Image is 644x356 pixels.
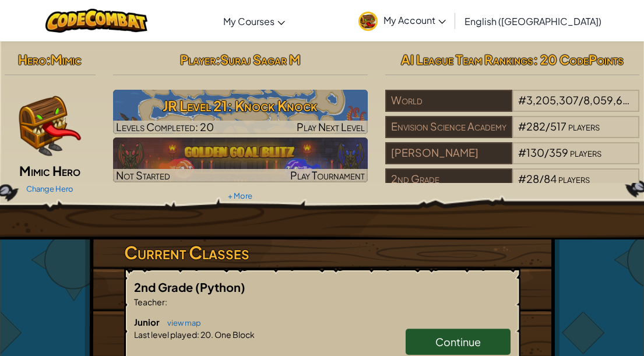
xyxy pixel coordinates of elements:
span: (Python) [195,280,245,294]
a: + More [228,191,252,200]
span: Hero [18,51,46,68]
span: Mimic Hero [19,163,80,179]
span: players [558,172,590,185]
div: Envision Science Academy [385,116,512,138]
span: My Account [383,14,446,26]
img: JR Level 21: Knock Knock [113,90,368,134]
span: : [216,51,220,68]
div: [PERSON_NAME] [385,142,512,164]
span: : [165,297,167,307]
span: 3,205,307 [526,93,579,107]
span: : 20 CodePoints [533,51,624,68]
a: World#3,205,307/8,059,642players [385,101,640,114]
a: Not StartedPlay Tournament [113,138,368,182]
span: Not Started [116,168,170,182]
span: # [518,93,526,107]
div: 2nd Grade [385,168,512,191]
span: 130 [526,146,544,159]
span: # [518,172,526,185]
span: Mimic [51,51,82,68]
img: avatar [358,12,378,31]
span: Last level played [134,329,197,340]
span: 8,059,642 [583,93,635,107]
a: My Courses [217,5,291,37]
h3: Current Classes [124,239,520,266]
span: / [546,119,550,133]
span: English ([GEOGRAPHIC_DATA]) [464,15,601,27]
a: 2nd Grade#28/84players [385,179,640,193]
span: 20. [199,329,213,340]
a: Play Next Level [113,90,368,134]
span: 282 [526,119,546,133]
img: Golden Goal [113,138,368,182]
img: Codecombat-Pets-Mimic-01.png [13,90,83,160]
span: Play Next Level [297,120,365,133]
span: # [518,119,526,133]
span: AI League Team Rankings [401,51,533,68]
a: Change Hero [26,184,73,193]
span: One Block [213,329,255,340]
a: Envision Science Academy#282/517players [385,127,640,140]
span: Play Tournament [290,168,365,182]
span: 359 [549,146,568,159]
span: 28 [526,172,539,185]
span: : [197,329,199,340]
span: Teacher [134,297,165,307]
span: # [518,146,526,159]
span: My Courses [223,15,275,27]
img: CodeCombat logo [45,9,147,33]
span: players [570,146,601,159]
div: World [385,90,512,112]
span: / [539,172,544,185]
a: My Account [353,2,452,39]
span: players [568,119,600,133]
span: Levels Completed: 20 [116,120,214,133]
a: [PERSON_NAME]#130/359players [385,153,640,167]
span: Junior [134,316,161,327]
span: 84 [544,172,557,185]
span: Suraj Sagar M [220,51,301,68]
span: 2nd Grade [134,280,195,294]
span: Continue [435,335,481,348]
a: view map [161,318,201,327]
h3: JR Level 21: Knock Knock [113,93,368,119]
span: : [46,51,51,68]
span: / [579,93,583,107]
span: Player [180,51,216,68]
span: / [544,146,549,159]
a: English ([GEOGRAPHIC_DATA]) [459,5,607,37]
span: 517 [550,119,566,133]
